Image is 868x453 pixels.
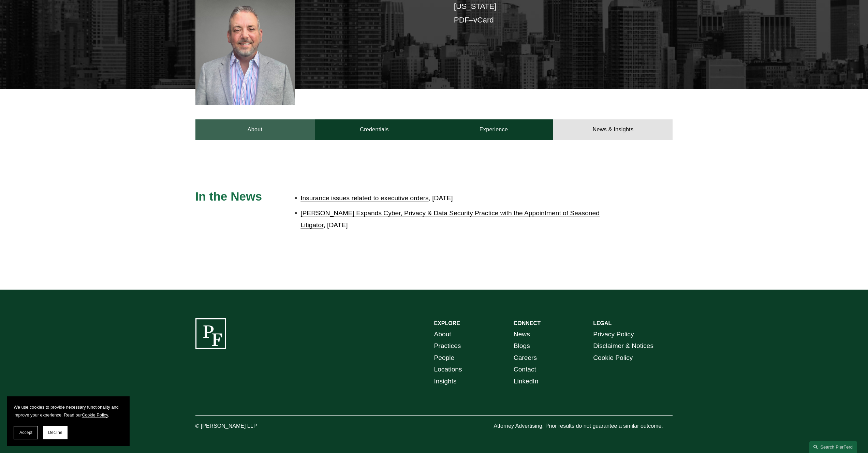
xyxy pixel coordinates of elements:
[593,328,634,340] a: Privacy Policy
[553,119,673,140] a: News & Insights
[514,328,530,340] a: News
[593,352,633,364] a: Cookie Policy
[454,16,469,24] a: PDF
[514,364,536,376] a: Contact
[434,320,460,326] strong: EXPLORE
[14,403,123,419] p: We use cookies to provide necessary functionality and improve your experience. Read our .
[195,421,295,431] p: © [PERSON_NAME] LLP
[434,119,554,140] a: Experience
[48,430,62,435] span: Decline
[434,376,457,388] a: Insights
[43,426,68,439] button: Decline
[593,340,653,352] a: Disclaimer & Notices
[14,426,38,439] button: Accept
[434,364,462,376] a: Locations
[82,412,108,418] a: Cookie Policy
[434,352,455,364] a: People
[7,396,130,446] section: Cookie banner
[514,320,541,326] strong: CONNECT
[315,119,434,140] a: Credentials
[300,209,600,229] a: [PERSON_NAME] Expands Cyber, Privacy & Data Security Practice with the Appointment of Seasoned Li...
[514,352,537,364] a: Careers
[300,207,613,231] p: , [DATE]
[434,328,451,340] a: About
[514,376,539,388] a: LinkedIn
[19,430,32,435] span: Accept
[593,320,612,326] strong: LEGAL
[195,190,262,203] span: In the News
[473,16,494,24] a: vCard
[195,119,315,140] a: About
[514,340,530,352] a: Blogs
[494,421,673,431] p: Attorney Advertising. Prior results do not guarantee a similar outcome.
[300,194,428,202] a: Insurance issues related to executive orders
[809,441,857,453] a: Search this site
[434,340,461,352] a: Practices
[300,192,613,204] p: , [DATE]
